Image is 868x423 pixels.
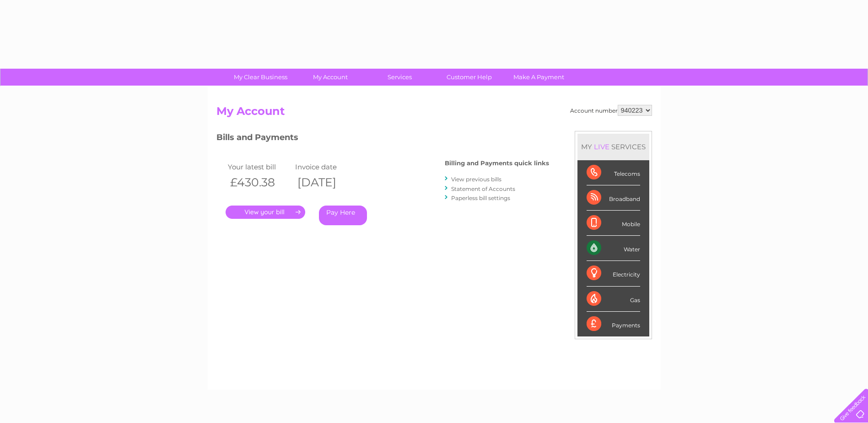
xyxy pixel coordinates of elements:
[319,206,367,225] a: Pay Here
[587,185,640,211] div: Broadband
[570,105,652,116] div: Account number
[577,134,649,160] div: MY SERVICES
[587,160,640,185] div: Telecoms
[451,176,501,183] a: View previous bills
[451,195,510,201] a: Paperless bill settings
[501,69,577,86] a: Make A Payment
[226,161,293,173] td: Your latest bill
[293,173,361,192] th: [DATE]
[226,206,305,219] a: .
[587,287,640,312] div: Gas
[431,69,507,86] a: Customer Help
[362,69,437,86] a: Services
[226,173,293,192] th: £430.38
[445,160,549,167] h4: Billing and Payments quick links
[292,69,368,86] a: My Account
[592,142,611,151] div: LIVE
[587,312,640,336] div: Payments
[216,105,652,122] h2: My Account
[587,211,640,236] div: Mobile
[293,161,361,173] td: Invoice date
[216,131,549,147] h3: Bills and Payments
[587,236,640,261] div: Water
[587,261,640,286] div: Electricity
[223,69,298,86] a: My Clear Business
[451,185,515,192] a: Statement of Accounts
